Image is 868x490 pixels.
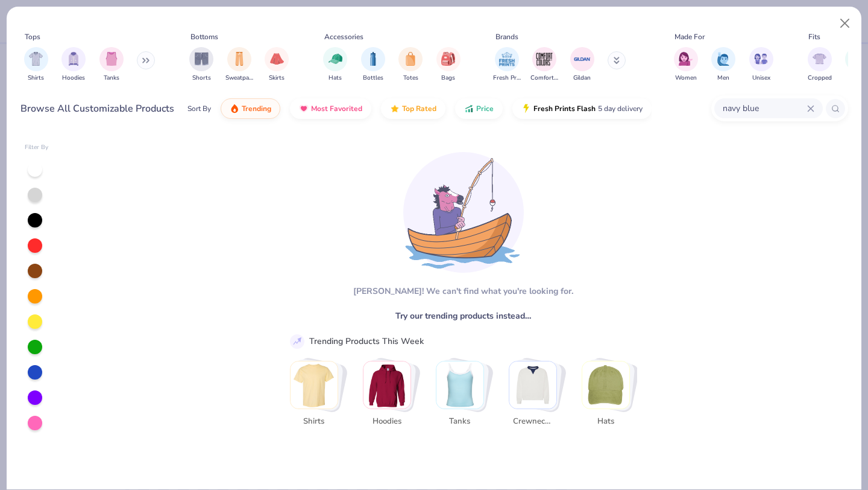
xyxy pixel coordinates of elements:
[402,104,436,113] span: Top Rated
[189,47,213,83] button: filter button
[573,74,591,83] span: Gildan
[808,47,832,83] div: filter for Cropped
[363,361,410,409] img: Hoodies
[754,52,768,66] img: Unisex Image
[749,47,773,83] div: filter for Unisex
[582,361,629,409] img: Hats
[436,47,461,83] div: filter for Bags
[324,31,363,42] div: Accessories
[441,74,455,83] span: Bags
[190,31,218,42] div: Bottoms
[323,47,347,83] div: filter for Hats
[403,74,418,83] span: Totes
[498,50,516,68] img: Fresh Prints Image
[192,74,211,83] span: Shorts
[221,98,280,119] button: Trending
[679,52,693,66] img: Women Image
[24,47,48,83] button: filter button
[361,47,385,83] button: filter button
[513,416,552,428] span: Crewnecks
[28,74,44,83] span: Shirts
[749,47,773,83] button: filter button
[291,361,338,409] img: Shirts
[270,52,284,66] img: Skirts Image
[195,52,209,66] img: Shorts Image
[225,74,253,83] span: Sweatpants
[233,52,246,66] img: Sweatpants Image
[530,47,558,83] div: filter for Comfort Colors
[25,31,40,42] div: Tops
[808,74,832,83] span: Cropped
[717,52,730,66] img: Men Image
[242,104,271,113] span: Trending
[265,47,289,83] div: filter for Skirts
[105,52,118,66] img: Tanks Image
[476,104,494,113] span: Price
[390,104,400,113] img: TopRated.gif
[570,47,594,83] div: filter for Gildan
[675,31,705,42] div: Made For
[363,74,383,83] span: Bottles
[61,47,86,83] button: filter button
[189,47,213,83] div: filter for Shorts
[493,74,521,83] span: Fresh Prints
[99,47,124,83] button: filter button
[582,361,637,433] button: Stack Card Button Hats
[834,12,857,35] button: Close
[61,47,86,83] div: filter for Hoodies
[530,74,558,83] span: Comfort Colors
[570,47,594,83] button: filter button
[187,103,211,114] div: Sort By
[404,52,417,66] img: Totes Image
[292,336,303,347] img: trend_line.gif
[290,98,371,119] button: Most Favorited
[294,416,333,428] span: Shirts
[381,98,445,119] button: Top Rated
[808,47,832,83] button: filter button
[104,74,119,83] span: Tanks
[309,335,424,348] div: Trending Products This Week
[813,52,826,66] img: Cropped Image
[323,47,347,83] button: filter button
[441,52,454,66] img: Bags Image
[711,47,735,83] div: filter for Men
[493,47,521,83] button: filter button
[436,47,461,83] button: filter button
[367,416,406,428] span: Hoodies
[225,47,253,83] div: filter for Sweatpants
[752,74,770,83] span: Unisex
[722,101,807,115] input: Try "T-Shirt"
[24,47,48,83] div: filter for Shirts
[512,98,652,119] button: Fresh Prints Flash5 day delivery
[808,31,820,42] div: Fits
[311,104,362,113] span: Most Favorited
[269,74,285,83] span: Skirts
[99,47,124,83] div: filter for Tanks
[398,47,423,83] button: filter button
[586,416,625,428] span: Hats
[20,101,174,116] div: Browse All Customizable Products
[25,143,49,152] div: Filter By
[521,104,531,113] img: flash.gif
[299,104,309,113] img: most_fav.gif
[67,52,80,66] img: Hoodies Image
[403,152,524,273] img: Loading...
[573,50,591,68] img: Gildan Image
[674,47,698,83] div: filter for Women
[495,31,518,42] div: Brands
[329,74,342,83] span: Hats
[366,52,380,66] img: Bottles Image
[455,98,503,119] button: Price
[290,361,345,433] button: Stack Card Button Shirts
[29,52,43,66] img: Shirts Image
[535,50,553,68] img: Comfort Colors Image
[598,102,643,116] span: 5 day delivery
[530,47,558,83] button: filter button
[436,361,491,433] button: Stack Card Button Tanks
[674,47,698,83] button: filter button
[509,361,556,409] img: Crewnecks
[62,74,85,83] span: Hoodies
[440,416,479,428] span: Tanks
[353,285,573,297] div: [PERSON_NAME]! We can't find what you're looking for.
[398,47,423,83] div: filter for Totes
